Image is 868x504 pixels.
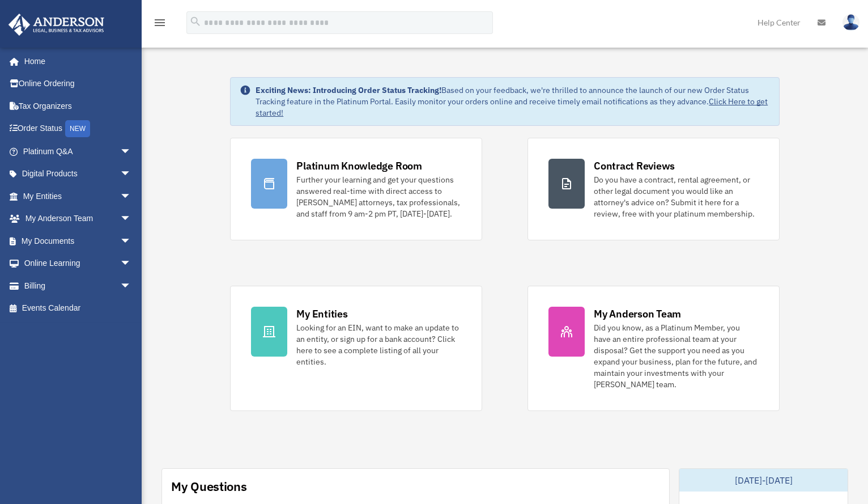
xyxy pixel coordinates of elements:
a: Tax Organizers [8,95,148,117]
a: Order StatusNEW [8,117,148,141]
a: Events Calendar [8,297,148,320]
img: Anderson Advisors Platinum Portal [5,14,108,36]
a: My Entities Looking for an EIN, want to make an update to an entity, or sign up for a bank accoun... [230,286,482,411]
a: My Anderson Teamarrow_drop_down [8,207,148,230]
strong: Exciting News: Introducing Order Status Tracking! [256,85,441,95]
a: Billingarrow_drop_down [8,274,148,297]
a: My Anderson Team Did you know, as a Platinum Member, you have an entire professional team at your... [527,286,780,411]
span: arrow_drop_down [120,252,143,276]
span: arrow_drop_down [120,274,143,298]
span: arrow_drop_down [120,185,143,208]
div: My Entities [296,307,347,321]
a: Platinum Q&Aarrow_drop_down [8,140,148,163]
a: My Entitiesarrow_drop_down [8,185,148,207]
div: Looking for an EIN, want to make an update to an entity, or sign up for a bank account? Click her... [296,322,461,367]
div: Do you have a contract, rental agreement, or other legal document you would like an attorney's ad... [594,174,759,219]
a: Platinum Knowledge Room Further your learning and get your questions answered real-time with dire... [230,138,482,240]
img: User Pic [843,14,860,31]
span: arrow_drop_down [120,140,143,163]
div: My Anderson Team [594,307,681,321]
a: Digital Productsarrow_drop_down [8,163,148,185]
a: Contract Reviews Do you have a contract, rental agreement, or other legal document you would like... [527,138,780,240]
span: arrow_drop_down [120,207,143,231]
a: menu [153,20,167,29]
div: Further your learning and get your questions answered real-time with direct access to [PERSON_NAM... [296,174,461,219]
a: My Documentsarrow_drop_down [8,230,148,252]
i: search [189,15,202,28]
div: Contract Reviews [594,159,675,173]
div: Based on your feedback, we're thrilled to announce the launch of our new Order Status Tracking fe... [256,84,770,118]
div: [DATE]-[DATE] [679,469,848,492]
a: Click Here to get started! [256,96,768,118]
div: Did you know, as a Platinum Member, you have an entire professional team at your disposal? Get th... [594,322,759,390]
a: Online Ordering [8,73,148,95]
span: arrow_drop_down [120,163,143,186]
div: My Questions [171,478,247,495]
a: Home [8,50,143,73]
a: Online Learningarrow_drop_down [8,252,148,275]
span: arrow_drop_down [120,230,143,253]
div: NEW [65,120,90,137]
div: Platinum Knowledge Room [296,159,422,173]
i: menu [153,16,167,29]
